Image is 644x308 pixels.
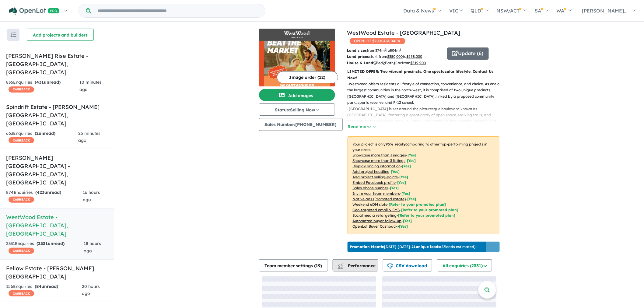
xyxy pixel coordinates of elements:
p: LIMITED OFFER: Two vibrant precincts. One spectacular lifestyle. Contact Us Now! [348,68,499,81]
button: Performance [333,259,378,271]
span: [Refer to your promoted plan] [401,208,459,212]
sup: 2 [400,48,401,51]
h5: [PERSON_NAME][GEOGRAPHIC_DATA] - [GEOGRAPHIC_DATA] , [GEOGRAPHIC_DATA] [6,154,108,187]
b: 21 unique leads [412,244,440,249]
img: WestWood Estate - Fraser Rise [259,41,335,86]
u: Showcase more than 3 images [353,153,406,157]
u: Invite your team members [353,191,400,196]
div: 663 Enquir ies [6,130,78,145]
strong: ( unread) [35,131,55,136]
button: Update (6) [447,47,489,60]
button: Add images [259,89,335,101]
u: Add project headline [353,169,390,174]
span: CASHBACK [9,86,34,93]
img: download icon [387,263,393,269]
button: Image order (12) [277,71,338,83]
div: 836 Enquir ies [6,79,79,93]
span: 423 [37,190,44,195]
div: 156 Enquir ies [6,283,82,298]
b: Promotion Month: [350,244,384,249]
span: [ Yes ] [391,169,400,174]
h5: Spindrift Estate - [PERSON_NAME][GEOGRAPHIC_DATA] , [GEOGRAPHIC_DATA] [6,103,108,128]
span: CASHBACK [9,290,34,296]
span: [ Yes ] [408,153,417,157]
button: Sales Number:[PHONE_NUMBER] [259,118,343,131]
span: [Yes] [403,219,412,223]
b: Land prices [347,54,369,59]
span: Performance [338,263,376,268]
img: WestWood Estate - Fraser Rise Logo [261,31,333,38]
h5: WestWood Estate - [GEOGRAPHIC_DATA] , [GEOGRAPHIC_DATA] [6,213,108,238]
p: start from [347,54,443,60]
strong: ( unread) [35,190,61,195]
span: [Yes] [408,197,416,201]
img: bar-chart.svg [338,265,344,269]
span: 25 minutes ago [78,131,100,143]
u: 1 [394,61,396,65]
span: 20 hours ago [82,284,100,296]
span: 431 [36,79,44,85]
u: $ 380,000 [387,54,403,59]
button: All enquiries (2331) [437,259,492,271]
img: line-chart.svg [338,263,343,266]
b: 95 % ready [386,142,406,146]
u: Weekend eDM slots [353,202,387,207]
strong: ( unread) [35,79,61,85]
input: Try estate name, suburb, builder or developer [92,4,264,17]
img: Openlot PRO Logo White [9,7,60,15]
span: 2 [36,131,39,136]
p: - Westwood offers residents a lifestyle of connection, convenience, and choice. As one of the lar... [348,81,504,106]
span: CASHBACK [9,137,34,143]
span: [ Yes ] [402,191,411,196]
u: 374 m [376,48,387,53]
u: Native ads (Promoted estate) [353,197,406,201]
u: Social media retargeting [353,213,397,218]
img: sort.svg [10,33,16,37]
a: WestWood Estate - Fraser Rise LogoWestWood Estate - Fraser Rise [259,29,335,86]
h5: [PERSON_NAME] Rise Estate - [GEOGRAPHIC_DATA] , [GEOGRAPHIC_DATA] [6,52,108,76]
u: Embed Facebook profile [353,180,396,185]
div: 2331 Enquir ies [6,240,84,255]
strong: ( unread) [35,284,58,289]
u: $ 519,900 [411,61,426,65]
span: OPENLOT $ 200 CASHBACK [350,38,405,44]
span: to [387,48,401,53]
p: Bed Bath Car from [347,60,443,66]
p: Your project is only comparing to other top-performing projects in your area: - - - - - - - - - -... [348,136,499,234]
span: 2331 [38,241,48,246]
u: Showcase more than 3 listings [353,158,406,163]
span: [Refer to your promoted plan] [389,202,446,207]
div: 874 Enquir ies [6,189,83,204]
span: to [403,54,422,59]
u: OpenLot Buyer Cashback [353,224,398,229]
span: [ Yes ] [400,175,408,179]
span: [ Yes ] [407,158,416,163]
h5: Fellow Estate - [PERSON_NAME] , [GEOGRAPHIC_DATA] [6,264,108,281]
span: [ Yes ] [402,164,411,168]
span: CASHBACK [9,248,34,254]
button: Status:Selling Now [259,103,335,116]
span: 10 minutes ago [79,79,102,92]
u: 3 [374,61,376,65]
span: CASHBACK [9,197,34,203]
span: 19 [316,263,321,268]
sup: 2 [385,48,387,51]
b: Land sizes [347,48,367,53]
span: 18 hours ago [84,241,101,254]
span: [PERSON_NAME]... [582,8,628,14]
p: [DATE] - [DATE] - ( 23 leads estimated) [350,244,476,250]
p: from [347,47,443,54]
span: 84 [36,284,41,289]
span: 16 hours ago [83,190,100,202]
p: - [GEOGRAPHIC_DATA] is set around the picturesque boulevard known as [GEOGRAPHIC_DATA], featuring... [348,106,504,131]
span: [ Yes ] [397,180,406,185]
u: Automated buyer follow-up [353,219,402,223]
u: Geo-targeted email & SMS [353,208,400,212]
u: Add project selling-points [353,175,398,179]
span: [Refer to your promoted plan] [398,213,456,218]
a: WestWood Estate - [GEOGRAPHIC_DATA] [347,29,460,36]
u: 2 [383,61,385,65]
u: Display pricing information [353,164,401,168]
u: $ 658,000 [407,54,422,59]
span: [ Yes ] [390,186,399,190]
